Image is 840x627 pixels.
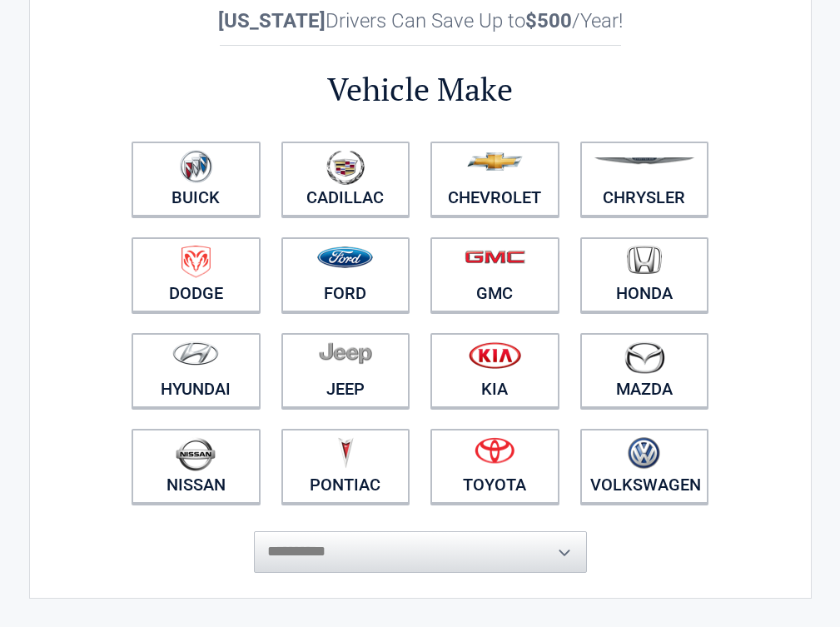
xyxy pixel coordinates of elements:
img: kia [469,341,521,369]
a: Toyota [430,429,559,504]
a: Jeep [281,333,410,408]
b: $500 [525,9,572,32]
img: pontiac [337,437,354,469]
img: volkswagen [628,437,660,470]
img: nissan [176,437,216,471]
img: buick [180,150,212,183]
img: mazda [624,341,665,374]
a: Hyundai [132,333,261,408]
a: Buick [132,142,261,216]
img: gmc [465,250,525,264]
img: ford [317,246,373,268]
img: hyundai [172,341,219,366]
img: chrysler [594,157,695,165]
a: Nissan [132,429,261,504]
a: Honda [580,237,709,312]
img: chevrolet [467,152,523,171]
h2: Vehicle Make [122,68,719,111]
a: Cadillac [281,142,410,216]
a: GMC [430,237,559,312]
a: Chevrolet [430,142,559,216]
a: Mazda [580,333,709,408]
img: toyota [475,437,514,464]
a: Ford [281,237,410,312]
img: jeep [319,341,372,365]
img: cadillac [326,150,365,185]
b: [US_STATE] [218,9,326,32]
a: Chrysler [580,142,709,216]
img: dodge [181,246,211,278]
h2: Drivers Can Save Up to /Year [122,9,719,32]
a: Dodge [132,237,261,312]
a: Kia [430,333,559,408]
img: honda [627,246,662,275]
a: Pontiac [281,429,410,504]
a: Volkswagen [580,429,709,504]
